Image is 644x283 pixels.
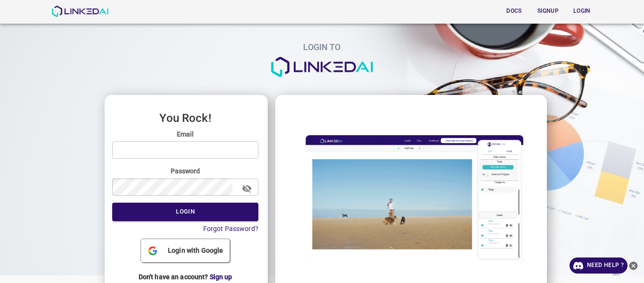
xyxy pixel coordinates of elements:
a: Sign up [210,273,232,281]
a: Docs [497,1,531,21]
button: Login [112,203,258,221]
a: Forgot Password? [203,225,258,232]
button: close-help [627,257,639,274]
img: login_image.gif [283,127,537,270]
label: Email [112,129,258,139]
button: Login [567,3,597,19]
a: Need Help ? [570,257,627,274]
h3: You Rock! [112,112,258,124]
a: Login [565,1,599,21]
a: Signup [531,1,565,21]
label: Password [112,166,258,176]
span: Login with Google [164,246,227,256]
img: LinkedAI [51,6,108,17]
button: Signup [533,3,563,19]
img: logo.png [270,57,374,77]
button: Docs [499,3,529,19]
